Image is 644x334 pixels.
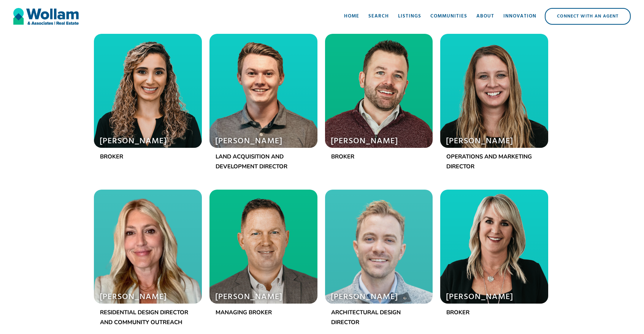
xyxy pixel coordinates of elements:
[472,5,499,28] a: About
[546,9,630,24] div: Connect with an Agent
[446,292,532,302] h1: [PERSON_NAME]
[331,136,417,147] h1: [PERSON_NAME]
[446,136,532,147] h1: [PERSON_NAME]
[368,13,389,20] div: Search
[339,5,364,28] a: Home
[364,5,393,28] a: Search
[344,13,359,20] div: Home
[331,307,427,327] p: Architectural Design Director
[398,13,421,20] div: Listings
[393,5,426,28] a: Listings
[426,5,472,28] a: Communities
[331,152,427,161] p: Broker
[476,13,494,20] div: About
[446,307,542,317] p: Broker
[215,292,301,302] h1: [PERSON_NAME]
[446,152,542,171] p: Operations and Marketing Director
[100,152,196,161] p: Broker
[499,5,541,28] a: Innovation
[545,8,631,25] a: Connect with an Agent
[100,292,186,302] h1: [PERSON_NAME]
[503,13,536,20] div: Innovation
[216,307,311,317] p: Managing Broker
[430,13,467,20] div: Communities
[216,152,311,171] p: Land Acquisition and Development Director
[13,5,79,28] a: home
[331,292,417,302] h1: [PERSON_NAME]
[215,136,301,147] h1: [PERSON_NAME]
[100,136,186,147] h1: [PERSON_NAME]
[100,307,196,327] p: Residential Design Director and Community Outreach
